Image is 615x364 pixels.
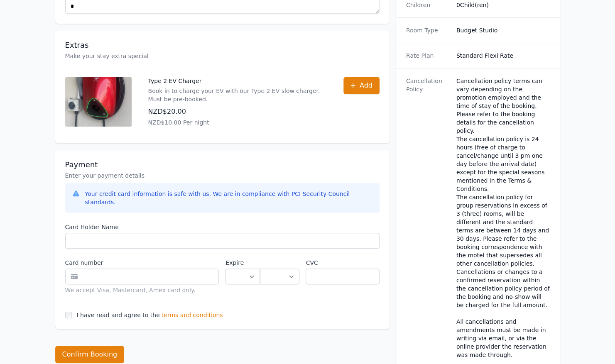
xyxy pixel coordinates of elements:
label: Card number [65,259,219,267]
span: terms and conditions [162,311,223,319]
dt: Children [406,1,450,9]
button: Confirm Booking [55,346,125,363]
p: Type 2 EV Charger [148,77,327,85]
span: Add [360,81,372,90]
dd: 0 Child(ren) [456,1,550,9]
dd: Budget Studio [456,26,550,34]
p: NZD$10.00 Per night [148,118,327,127]
dt: Rate Plan [406,51,450,60]
h3: Extras [65,40,380,50]
img: Type 2 EV Charger [65,77,132,127]
label: Card Holder Name [65,223,380,231]
label: I have read and agree to the [77,312,160,318]
button: Add [343,77,380,94]
label: . [260,259,299,267]
p: Book in to charge your EV with our Type 2 EV slow charger. Must be pre-booked. [148,87,327,103]
p: Enter your payment details [65,171,380,180]
div: Your credit card information is safe with us. We are in compliance with PCI Security Council stan... [85,190,373,206]
dt: Room Type [406,26,450,34]
h3: Payment [65,160,380,170]
p: NZD$20.00 [148,107,327,117]
dd: Standard Flexi Rate [456,51,550,60]
label: CVC [306,259,379,267]
label: Expire [225,259,260,267]
p: Make your stay extra special [65,52,380,60]
div: We accept Visa, Mastercard, Amex card only. [65,286,219,294]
